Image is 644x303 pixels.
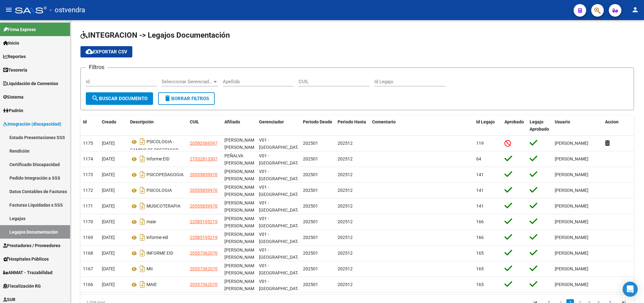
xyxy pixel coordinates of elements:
[224,247,258,267] span: IMBERT BASTIAN MATEO VICENTE
[146,157,169,162] span: Informe EID
[102,119,116,124] span: Creado
[138,217,146,227] i: Descargar documento
[190,141,217,146] span: 20583569597
[303,141,318,146] span: 202501
[222,115,256,136] datatable-header-cell: Afiliado
[476,119,495,124] span: Id Legajo
[187,115,222,136] datatable-header-cell: CUIL
[102,219,115,224] span: [DATE]
[146,204,180,209] span: MUSICOTERAPIA
[102,266,115,271] span: [DATE]
[190,119,199,124] span: CUIL
[370,115,474,136] datatable-header-cell: Comentario
[138,185,146,195] i: Descargar documento
[256,115,300,136] datatable-header-cell: Gerenciador
[631,6,639,14] mat-icon: person
[338,203,353,208] span: 202512
[85,49,127,55] span: Exportar CSV
[164,96,209,101] span: Borrar Filtros
[190,188,217,193] span: 20555859970
[190,172,217,177] span: 20555859970
[259,153,301,165] span: V01 - [GEOGRAPHIC_DATA]
[190,235,217,240] span: 23585195219
[3,296,15,303] span: SUR
[138,279,146,289] i: Descargar documento
[476,219,484,224] span: 166
[259,263,301,275] span: V01 - [GEOGRAPHIC_DATA]
[603,115,634,136] datatable-header-cell: Accion
[102,156,115,161] span: [DATE]
[83,282,93,287] span: 1166
[303,219,318,224] span: 202501
[476,141,484,146] span: 119
[83,119,87,124] span: Id
[146,282,157,287] span: MAIE
[5,6,13,14] mat-icon: menu
[83,156,93,161] span: 1174
[338,156,353,161] span: 202512
[338,266,353,271] span: 202512
[303,235,318,240] span: 202501
[476,266,484,271] span: 165
[338,119,366,124] span: Periodo Hasta
[83,251,93,256] span: 1168
[555,203,588,208] span: [PERSON_NAME]
[83,188,93,193] span: 1172
[85,48,93,55] mat-icon: cloud_download
[303,266,318,271] span: 202501
[476,172,484,177] span: 141
[3,94,24,100] span: Sistema
[80,115,99,136] datatable-header-cell: Id
[138,232,146,242] i: Descargar documento
[128,115,187,136] datatable-header-cell: Descripción
[3,121,61,127] span: Integración (discapacidad)
[259,185,301,197] span: V01 - [GEOGRAPHIC_DATA]
[190,219,217,224] span: 23585195219
[303,188,318,193] span: 202501
[3,80,58,87] span: Liquidación de Convenios
[102,172,115,177] span: [DATE]
[3,107,23,114] span: Padrón
[259,138,301,150] span: V01 - [GEOGRAPHIC_DATA]
[555,119,570,124] span: Usuario
[138,201,146,211] i: Descargar documento
[555,219,588,224] span: [PERSON_NAME]
[338,188,353,193] span: 202512
[224,119,240,124] span: Afiliado
[86,92,153,105] button: Buscar Documento
[138,154,146,164] i: Descargar documento
[190,282,217,287] span: 20557362070
[146,235,168,240] span: informe eid
[86,63,107,72] h3: Filtros
[91,95,99,102] mat-icon: search
[224,200,258,213] span: SANDER, AXEL LIONEL
[303,119,332,124] span: Periodo Desde
[162,79,212,84] span: Seleccionar Gerenciador
[102,235,115,240] span: [DATE]
[146,219,156,225] span: maie
[83,141,93,146] span: 1175
[335,115,370,136] datatable-header-cell: Periodo Hasta
[259,216,301,228] span: V01 - [GEOGRAPHIC_DATA]
[224,279,258,298] span: IMBERT BASTIAN MATEO VICENTE
[259,279,301,291] span: V01 - [GEOGRAPHIC_DATA]
[146,267,153,272] span: MII
[259,119,284,124] span: Gerenciador
[224,232,258,244] span: BARRETO AXEL SAMUEL
[338,172,353,177] span: 202512
[83,235,93,240] span: 1169
[190,156,217,161] span: 27532813307
[138,264,146,274] i: Descargar documento
[502,115,527,136] datatable-header-cell: Aprobado
[146,172,184,177] span: PSICOPEDAGOGIA
[146,188,172,193] span: PSICOLOGIA
[224,138,258,150] span: ACEVEDO VALENTIN ARON
[83,203,93,208] span: 1171
[555,156,588,161] span: [PERSON_NAME]
[476,235,484,240] span: 166
[476,282,484,287] span: 165
[102,251,115,256] span: [DATE]
[555,188,588,193] span: [PERSON_NAME]
[80,46,132,57] button: Exportar CSV
[504,119,524,124] span: Aprobado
